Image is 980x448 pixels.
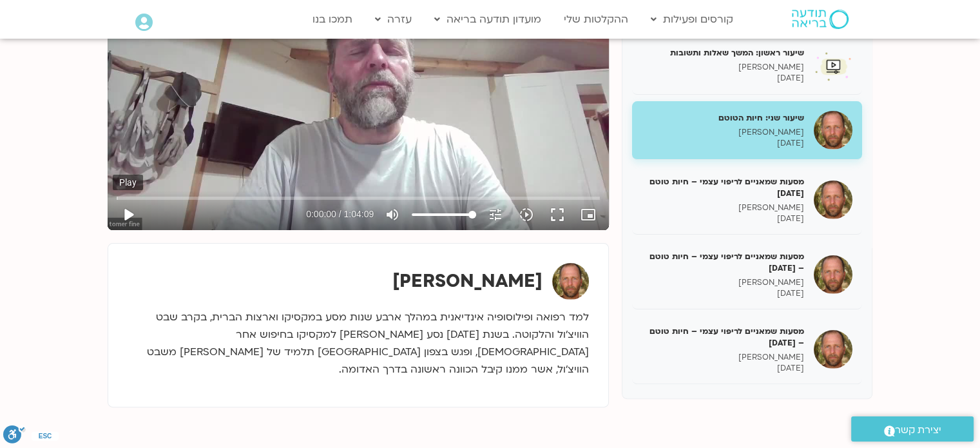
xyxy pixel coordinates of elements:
[642,202,804,213] p: [PERSON_NAME]
[642,112,804,124] h5: שיעור שני: חיות הטוטם
[814,180,852,219] img: מסעות שמאניים לריפוי עצמי – חיות טוטם 14/7/25
[642,138,804,149] p: [DATE]
[644,7,740,32] a: קורסים ופעילות
[642,62,804,73] p: [PERSON_NAME]
[814,330,852,369] img: מסעות שמאניים לריפוי עצמי – חיות טוטם – 28.7.25
[895,422,941,439] span: יצירת קשר
[392,269,543,293] strong: [PERSON_NAME]
[557,7,635,32] a: ההקלטות שלי
[642,213,804,224] p: [DATE]
[814,111,852,150] img: שיעור שני: חיות הטוטם
[552,263,589,300] img: תומר פיין
[814,255,852,294] img: מסעות שמאניים לריפוי עצמי – חיות טוטם – 21.7.25
[814,46,852,84] img: שיעור ראשון: המשך שאלות ותשובות
[792,10,849,29] img: תודעה בריאה
[642,363,804,374] p: [DATE]
[851,416,974,442] a: יצירת קשר
[642,326,804,349] h5: מסעות שמאניים לריפוי עצמי – חיות טוטם – [DATE]
[642,277,804,288] p: [PERSON_NAME]
[369,7,418,32] a: עזרה
[642,47,804,59] h5: שיעור ראשון: המשך שאלות ותשובות
[128,309,589,378] p: למד רפואה ופילוסופיה אינדיאנית במהלך ארבע שנות מסע במקסיקו וארצות הברית, בקרב שבט הוויצ’ול והלקוט...
[306,7,359,32] a: תמכו בנו
[642,73,804,84] p: [DATE]
[642,127,804,138] p: [PERSON_NAME]
[642,288,804,299] p: [DATE]
[642,251,804,274] h5: מסעות שמאניים לריפוי עצמי – חיות טוטם – [DATE]
[642,352,804,363] p: [PERSON_NAME]
[642,176,804,199] h5: מסעות שמאניים לריפוי עצמי – חיות טוטם [DATE]
[428,7,548,32] a: מועדון תודעה בריאה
